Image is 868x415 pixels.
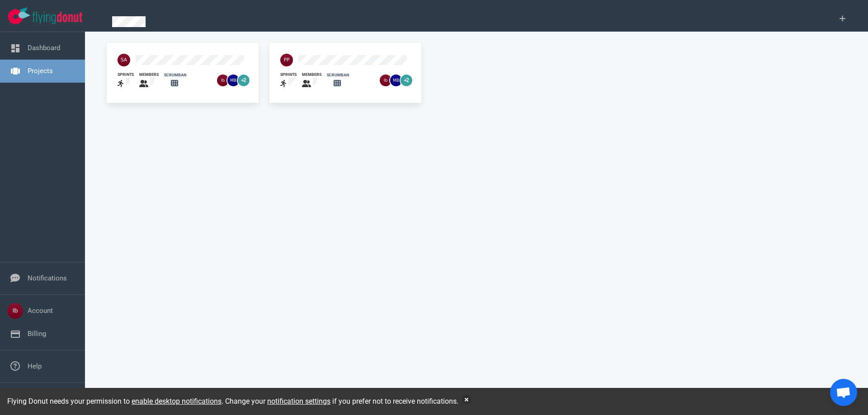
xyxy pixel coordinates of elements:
[227,75,239,86] img: 26
[28,362,42,370] a: Help
[132,397,222,406] a: enable desktop notifications
[280,54,293,66] img: 40
[28,67,53,75] a: Projects
[241,78,246,83] text: +2
[28,44,60,52] a: Dashboard
[327,72,349,78] div: scrumban
[33,12,82,24] img: Flying Donut text logo
[139,72,159,89] a: members
[380,75,392,86] img: 26
[390,75,402,86] img: 26
[118,54,130,66] img: 40
[139,72,159,78] div: members
[118,72,134,78] div: sprints
[267,397,330,406] a: notification settings
[118,72,134,89] a: sprints
[7,397,222,406] span: Flying Donut needs your permission to
[280,72,297,78] div: sprints
[28,330,46,338] a: Billing
[280,72,297,89] a: sprints
[217,75,229,86] img: 26
[404,78,409,83] text: +2
[28,274,67,282] a: Notifications
[830,379,857,406] div: Open de chat
[302,72,321,78] div: members
[222,397,458,406] span: . Change your if you prefer not to receive notifications.
[28,307,53,315] a: Account
[302,72,321,89] a: members
[164,72,186,78] div: scrumban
